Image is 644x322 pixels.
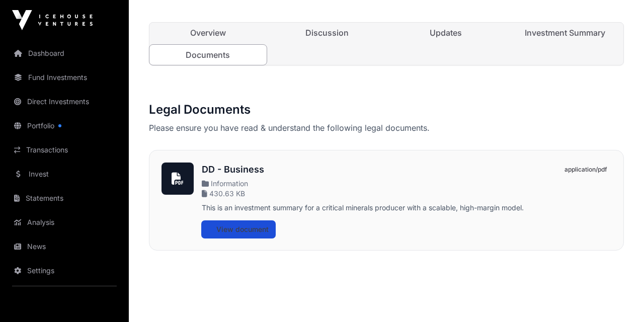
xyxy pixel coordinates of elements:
[8,91,121,113] a: Direct Investments
[149,23,623,65] nav: Tabs
[202,189,248,199] span: 430.63 KB
[149,122,624,134] p: Please ensure you have read & understand the following legal documents.
[269,23,386,43] a: Discussion
[149,23,267,43] a: Overview
[202,179,248,188] span: Information
[202,203,524,213] p: This is an investment summary for a critical minerals producer with a scalable, high-margin model.
[149,44,267,65] a: Documents
[149,102,624,118] h2: Legal Documents
[12,10,93,30] img: Icehouse Ventures Logo
[8,115,121,137] a: Portfolio
[8,235,121,258] a: News
[8,163,121,185] a: Invest
[202,163,524,177] h3: DD - Business
[216,224,269,234] span: View document
[507,23,624,43] a: Investment Summary
[8,42,121,64] a: Dashboard
[202,179,248,199] a: Information430.63 KB
[594,274,644,322] iframe: Chat Widget
[387,23,505,43] a: Updates
[8,260,121,282] a: Settings
[8,139,121,161] a: Transactions
[8,66,121,89] a: Fund Investments
[202,221,275,238] button: View document
[565,166,607,174] span: application/pdf
[8,211,121,233] a: Analysis
[8,187,121,209] a: Statements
